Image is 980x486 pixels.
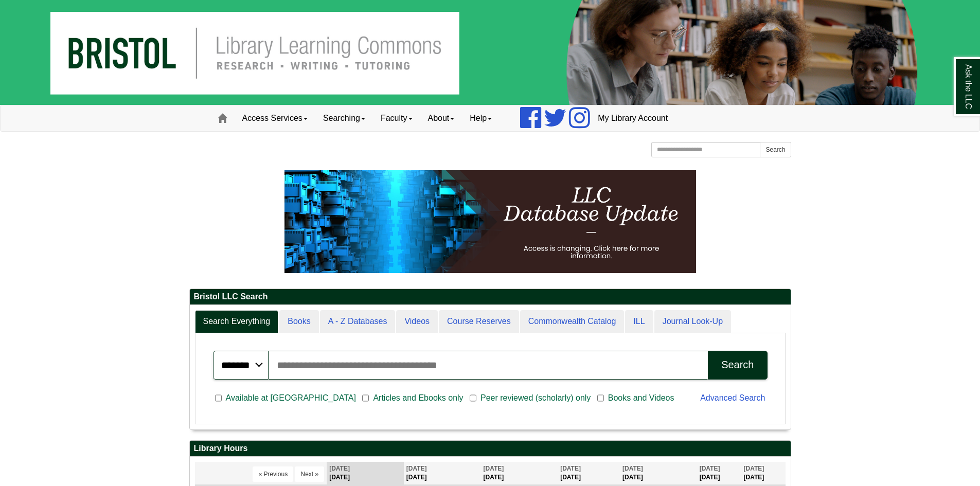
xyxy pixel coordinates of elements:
[622,465,643,472] span: [DATE]
[195,310,279,333] a: Search Everything
[420,105,462,131] a: About
[741,462,786,485] th: [DATE]
[235,105,315,131] a: Access Services
[470,393,476,403] input: Peer reviewed (scholarly) only
[654,310,731,333] a: Journal Look-Up
[597,393,604,403] input: Books and Videos
[625,310,653,333] a: ILL
[700,393,765,402] a: Advanced Search
[279,310,318,333] a: Books
[462,105,500,131] a: Help
[284,170,696,273] img: HTML tutorial
[744,465,764,472] span: [DATE]
[700,465,720,472] span: [DATE]
[396,310,438,333] a: Videos
[315,105,373,131] a: Searching
[560,465,581,472] span: [DATE]
[373,105,420,131] a: Faculty
[697,462,741,485] th: [DATE]
[295,466,324,482] button: Next »
[558,462,620,485] th: [DATE]
[520,310,625,333] a: Commonwealth Catalog
[620,462,697,485] th: [DATE]
[369,392,467,404] span: Articles and Ebooks only
[604,392,679,404] span: Books and Videos
[404,462,481,485] th: [DATE]
[222,392,360,404] span: Available at [GEOGRAPHIC_DATA]
[760,142,791,157] button: Search
[215,393,222,403] input: Available at [GEOGRAPHIC_DATA]
[590,105,675,131] a: My Library Account
[721,359,754,371] div: Search
[476,392,595,404] span: Peer reviewed (scholarly) only
[362,393,369,403] input: Articles and Ebooks only
[190,289,791,305] h2: Bristol LLC Search
[320,310,396,333] a: A - Z Databases
[190,441,791,457] h2: Library Hours
[439,310,519,333] a: Course Reserves
[253,466,293,482] button: « Previous
[406,465,427,472] span: [DATE]
[480,462,558,485] th: [DATE]
[483,465,504,472] span: [DATE]
[329,465,350,472] span: [DATE]
[327,462,404,485] th: [DATE]
[708,351,767,380] button: Search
